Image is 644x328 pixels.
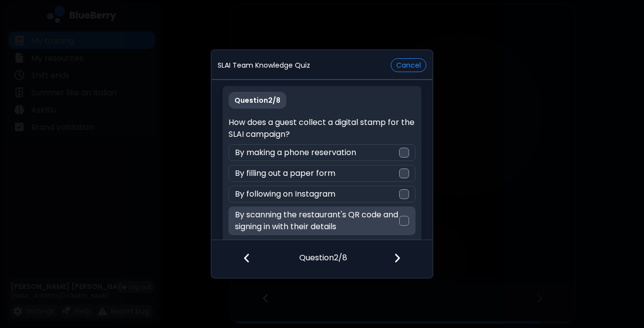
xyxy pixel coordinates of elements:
[218,61,310,70] p: SLAI Team Knowledge Quiz
[235,209,399,233] p: By scanning the restaurant's QR code and signing in with their details
[235,167,335,179] p: By filling out a paper form
[391,58,426,72] button: Cancel
[229,92,286,109] p: Question 2 / 8
[229,117,415,140] p: How does a guest collect a digital stamp for the SLAI campaign?
[235,188,335,200] p: By following on Instagram
[299,240,347,264] p: Question 2 / 8
[394,252,401,263] img: file icon
[243,252,250,263] img: file icon
[235,147,356,159] p: By making a phone reservation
